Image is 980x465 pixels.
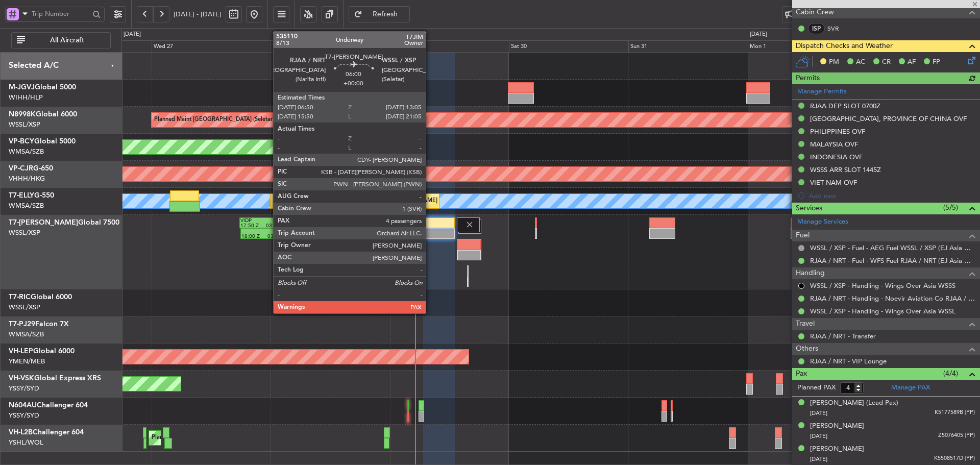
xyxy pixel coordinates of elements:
span: K5508517D (PP) [934,454,975,463]
span: [DATE] [810,455,827,463]
a: M-JGVJGlobal 5000 [9,84,76,91]
a: WSSL / XSP - Handling - Wings Over Asia WSSL [810,307,955,315]
span: T7-PJ29 [9,321,35,328]
a: WMSA/SZB [9,330,44,339]
span: VH-VSK [9,375,34,382]
a: WIHH/HLP [9,93,43,102]
div: Planned Maint [GEOGRAPHIC_DATA] (Seletar) [154,112,274,128]
span: Travel [796,318,815,330]
span: Dispatch Checks and Weather [796,40,893,52]
a: Manage PAX [891,383,930,393]
a: RJAA / NRT - Transfer [810,332,876,340]
a: WSSL / XSP - Handling - Wings Over Asia WSSS [810,281,955,290]
span: M-JGVJ [9,84,35,91]
a: WSSL/XSP [9,228,40,237]
div: Sat 30 [509,40,628,53]
div: Thu 28 [271,40,390,53]
a: YSSY/SYD [9,384,39,393]
span: Refresh [364,11,406,18]
a: WSSL/XSP [9,120,40,129]
span: (4/4) [943,368,958,379]
button: Refresh [349,6,410,22]
span: Cabin Crew [796,7,834,18]
div: [PERSON_NAME] (Lead Pax) [810,398,898,408]
a: WSSL / XSP - Fuel - AEG Fuel WSSL / XSP (EJ Asia Only) [810,243,975,252]
a: WMSA/SZB [9,147,44,156]
span: All Aircraft [27,37,107,44]
div: Wed 27 [152,40,271,53]
span: [DATE] [810,432,827,440]
span: Pax [796,368,807,380]
div: RJTT [262,218,284,223]
span: Handling [796,267,825,279]
div: VIDP [240,218,262,223]
span: K5177589B (PP) [935,408,975,417]
div: [DATE] [124,30,141,39]
span: [DATE] - [DATE] [174,10,222,19]
input: Trip Number [32,6,89,21]
span: T7-[PERSON_NAME] [9,219,78,226]
a: T7-PJ29Falcon 7X [9,321,69,328]
div: 17:50 Z [240,223,262,228]
a: RJAA / NRT - Fuel - WFS Fuel RJAA / NRT (EJ Asia Only) [810,256,975,265]
a: SVR [827,24,850,33]
span: AF [908,57,916,67]
span: VH-LEP [9,348,33,355]
span: Services [796,203,822,214]
a: VH-VSKGlobal Express XRS [9,375,101,382]
span: PM [829,57,839,67]
span: VP-CJR [9,165,33,172]
div: [PERSON_NAME] [810,421,864,431]
div: 03:00 Z [262,223,284,228]
a: YSSY/SYD [9,411,39,420]
span: N604AU [9,402,37,409]
a: VP-CJRG-650 [9,165,53,172]
div: 03:20 Z [264,234,286,239]
div: Fri 29 [390,40,509,53]
img: gray-close.svg [465,220,474,229]
a: VP-BCYGlobal 5000 [9,138,76,145]
a: WSSL/XSP [9,303,40,312]
a: T7-ELLYG-550 [9,192,54,199]
label: Planned PAX [797,383,836,393]
span: Fuel [796,230,810,241]
span: Z5076405 (PP) [938,431,975,440]
a: YSHL/WOL [9,438,43,447]
div: [DATE] [750,30,767,39]
div: ISP [808,23,825,34]
a: Manage Services [797,217,848,227]
div: 18:00 Z [241,234,264,239]
a: VH-L2BChallenger 604 [9,429,84,436]
a: YMEN/MEB [9,357,45,366]
span: CR [882,57,891,67]
div: Sun 31 [628,40,748,53]
a: VHHH/HKG [9,174,45,183]
span: T7-ELLY [9,192,34,199]
a: RJAA / NRT - Handling - Noevir Aviation Co RJAA / NRT [810,294,975,303]
a: N8998KGlobal 6000 [9,111,77,118]
a: N604AUChallenger 604 [9,402,88,409]
div: Planned Maint Sydney ([PERSON_NAME] Intl) [152,430,270,446]
a: VH-LEPGlobal 6000 [9,348,75,355]
a: T7-[PERSON_NAME]Global 7500 [9,219,119,226]
div: Planned Maint [GEOGRAPHIC_DATA] (Sultan [PERSON_NAME] [PERSON_NAME] - Subang) [273,193,511,209]
span: Others [796,343,818,355]
span: AC [856,57,865,67]
div: Mon 1 [748,40,867,53]
div: [PERSON_NAME] [810,444,864,454]
span: T7-RIC [9,293,31,301]
a: T7-RICGlobal 6000 [9,293,72,301]
a: RJAA / NRT - VIP Lounge [810,357,887,365]
span: FP [933,57,940,67]
span: N8998K [9,111,36,118]
span: [DATE] [810,409,827,417]
span: VH-L2B [9,429,33,436]
span: (5/5) [943,202,958,213]
span: VP-BCY [9,138,34,145]
a: WMSA/SZB [9,201,44,210]
button: All Aircraft [11,32,111,48]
